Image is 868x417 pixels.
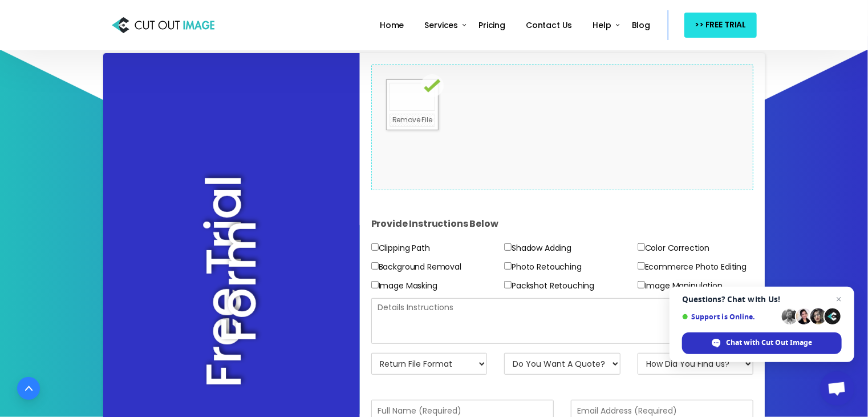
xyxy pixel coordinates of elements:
a: Services [420,13,463,38]
label: Background Removal [371,260,461,274]
a: Contact Us [521,13,577,38]
label: Shadow Adding [504,241,571,255]
span: Pricing [478,19,505,31]
a: Go to top [17,377,40,400]
input: Image Masking [371,281,379,288]
input: Clipping Path [371,243,379,251]
label: Clipping Path [371,241,430,255]
img: Cut Out Image [112,14,214,36]
label: Ecommerce Photo Editing [638,260,747,274]
input: Background Removal [371,262,379,270]
div: Open chat [820,371,854,406]
label: Image Manipulation [638,279,723,293]
span: Services [425,19,459,31]
span: >> FREE TRIAL [695,18,746,32]
span: Questions? Chat with Us! [682,295,842,304]
input: Photo Retouching [504,262,512,270]
span: Support is Online. [682,312,778,321]
a: Blog [627,13,655,38]
span: Close chat [832,292,846,306]
input: Image Manipulation [638,281,645,288]
a: Remove File [390,114,435,127]
label: Packshot Retouching [504,279,594,293]
input: Color Correction [638,243,645,251]
h2: Free Trial Form [217,170,246,393]
a: Pricing [474,13,510,38]
label: Photo Retouching [504,260,581,274]
a: >> FREE TRIAL [684,13,756,37]
span: Help [593,19,611,31]
input: Packshot Retouching [504,281,512,288]
input: Shadow Adding [504,243,512,251]
div: Chat with Cut Out Image [682,332,842,354]
label: Image Masking [371,279,437,293]
input: Ecommerce Photo Editing [638,262,645,270]
h4: Provide Instructions Below [371,207,754,241]
span: Blog [632,19,650,31]
a: Home [375,13,408,38]
a: Help [589,13,616,38]
span: Contact Us [526,19,572,31]
label: Color Correction [638,241,709,255]
span: Home [380,19,404,31]
span: Chat with Cut Out Image [726,338,812,348]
